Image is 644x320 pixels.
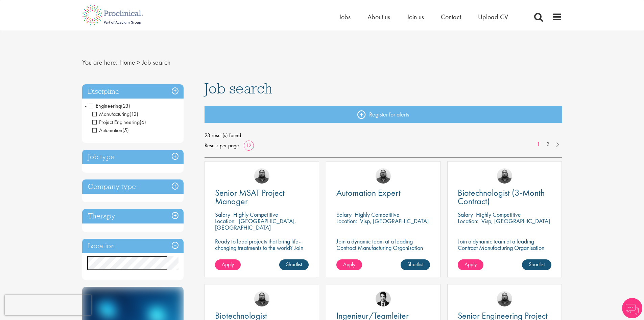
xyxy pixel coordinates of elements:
a: 12 [244,142,254,149]
span: (5) [122,127,129,134]
span: 23 result(s) found [205,130,562,141]
a: Shortlist [279,259,309,270]
img: Ashley Bennett [376,168,391,184]
span: Location: [458,217,478,225]
a: Apply [215,259,241,270]
span: Biotechnologist (3-Month Contract) [458,187,545,207]
p: Visp, [GEOGRAPHIC_DATA] [481,217,550,225]
a: Upload CV [478,13,508,21]
a: About us [367,13,390,21]
a: Jobs [339,13,351,21]
span: Salary [336,211,352,218]
p: Join a dynamic team at a leading Contract Manufacturing Organisation (CMO) and contribute to grou... [458,238,551,270]
span: Automation [92,127,122,134]
a: Apply [458,259,483,270]
span: Engineering [89,102,130,109]
img: Ashley Bennett [497,291,512,306]
h3: Company type [82,179,184,194]
a: Biotechnologist [215,312,309,320]
a: Biotechnologist (3-Month Contract) [458,189,551,206]
a: Apply [336,259,362,270]
img: Thomas Wenig [376,291,391,306]
span: Apply [343,261,355,268]
p: Highly Competitive [355,211,400,218]
h3: Therapy [82,209,184,223]
p: Join a dynamic team at a leading Contract Manufacturing Organisation (CMO) and contribute to grou... [336,238,430,270]
a: Senior MSAT Project Manager [215,189,309,206]
span: (12) [129,110,138,118]
p: Highly Competitive [476,211,521,218]
a: 1 [533,141,543,148]
span: Manufacturing [92,110,129,118]
img: Ashley Bennett [254,291,269,306]
span: Results per page [205,141,239,151]
span: (23) [121,102,130,109]
span: Location: [215,217,236,225]
a: Join us [407,13,424,21]
a: Shortlist [401,259,430,270]
span: Apply [222,261,234,268]
h3: Discipline [82,84,184,99]
img: Ashley Bennett [497,168,512,184]
span: Engineering [89,102,121,109]
a: Shortlist [522,259,551,270]
iframe: reCAPTCHA [5,295,91,315]
span: Manufacturing [92,110,138,118]
span: Senior MSAT Project Manager [215,187,285,207]
span: Project Engineering [92,119,146,126]
p: Visp, [GEOGRAPHIC_DATA] [360,217,429,225]
img: Ashley Bennett [254,168,269,184]
a: breadcrumb link [119,58,135,67]
p: Ready to lead projects that bring life-changing treatments to the world? Join our client at the f... [215,238,309,270]
a: Contact [441,13,461,21]
span: Location: [336,217,357,225]
span: > [137,58,140,67]
span: Automation [92,127,129,134]
span: Salary [458,211,473,218]
span: Job search [142,58,170,67]
span: Job search [205,79,272,98]
span: Project Engineering [92,119,140,126]
h3: Job type [82,150,184,164]
a: Automation Expert [336,189,430,197]
span: You are here: [82,58,118,67]
p: Highly Competitive [233,211,278,218]
span: - [85,101,87,111]
h3: Location [82,239,184,253]
span: Apply [464,261,477,268]
span: Automation Expert [336,187,401,198]
span: Salary [215,211,230,218]
span: (6) [140,119,146,126]
a: Register for alerts [205,106,562,123]
p: [GEOGRAPHIC_DATA], [GEOGRAPHIC_DATA] [215,217,296,231]
a: 2 [543,141,553,148]
img: Chatbot [622,298,642,318]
